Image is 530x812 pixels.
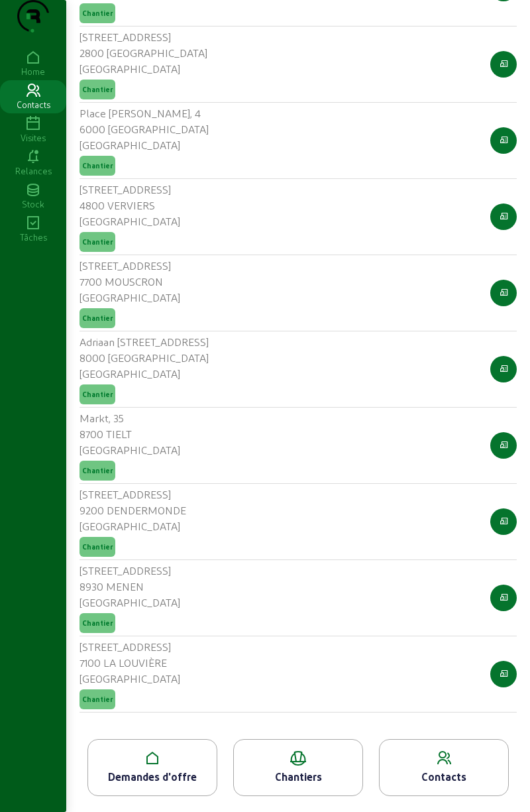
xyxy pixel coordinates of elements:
span: Chantier [82,695,113,704]
div: [STREET_ADDRESS] [79,29,207,45]
div: Contacts [380,769,508,785]
div: 8930 MENEN [79,579,180,595]
div: [GEOGRAPHIC_DATA] [79,442,180,458]
div: 4800 VERVIERS [79,198,180,213]
span: Chantier [82,542,113,551]
div: [GEOGRAPHIC_DATA] [79,366,209,382]
div: 8000 [GEOGRAPHIC_DATA] [79,350,209,366]
div: [STREET_ADDRESS] [79,639,180,655]
div: [STREET_ADDRESS] [79,487,186,502]
div: Demandes d'offre [88,769,217,785]
div: [GEOGRAPHIC_DATA] [79,671,180,687]
div: 9200 DENDERMONDE [79,502,186,518]
div: [GEOGRAPHIC_DATA] [79,290,180,306]
span: Chantier [82,314,113,323]
div: [STREET_ADDRESS] [79,258,180,274]
div: Adriaan [STREET_ADDRESS] [79,334,209,350]
div: Markt, 35 [79,410,180,426]
div: 7700 MOUSCRON [79,274,180,290]
div: [STREET_ADDRESS] [79,182,180,198]
div: [GEOGRAPHIC_DATA] [79,518,186,534]
div: 6000 [GEOGRAPHIC_DATA] [79,121,209,137]
span: Chantier [82,466,113,475]
div: 2800 [GEOGRAPHIC_DATA] [79,45,207,61]
span: Chantier [82,618,113,628]
span: Chantier [82,85,113,94]
div: [GEOGRAPHIC_DATA] [79,595,180,610]
div: Place [PERSON_NAME], 4 [79,105,209,121]
div: [GEOGRAPHIC_DATA] [79,213,180,229]
span: Chantier [82,390,113,399]
div: 7100 LA LOUVIÈRE [79,655,180,671]
span: Chantier [82,9,113,18]
div: Chantiers [234,769,362,785]
div: [GEOGRAPHIC_DATA] [79,137,209,153]
span: Chantier [82,237,113,247]
div: 8700 TIELT [79,426,180,442]
div: [STREET_ADDRESS] [79,563,180,579]
span: Chantier [82,161,113,170]
div: [GEOGRAPHIC_DATA] [79,61,207,77]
